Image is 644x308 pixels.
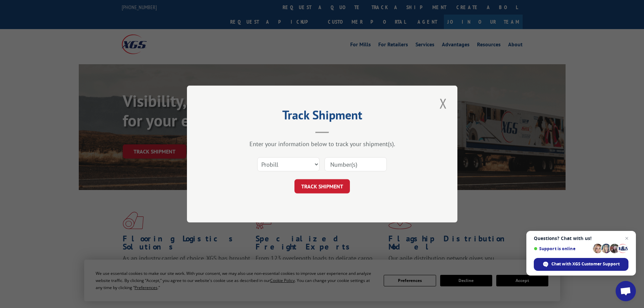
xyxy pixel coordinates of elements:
[325,157,387,171] input: Number(s)
[221,140,424,148] div: Enter your information below to track your shipment(s).
[534,258,628,271] span: Chat with XGS Customer Support
[534,236,628,241] span: Questions? Chat with us!
[221,110,424,123] h2: Track Shipment
[534,246,591,251] span: Support is online
[294,179,350,193] button: TRACK SHIPMENT
[437,94,449,113] button: Close modal
[616,281,636,301] a: Open chat
[551,261,620,267] span: Chat with XGS Customer Support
